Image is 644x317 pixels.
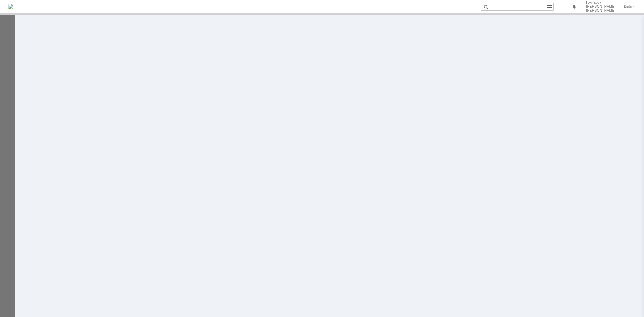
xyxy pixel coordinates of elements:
[586,1,616,5] span: Гончарук
[547,3,553,9] span: Расширенный поиск
[586,5,616,9] span: [PERSON_NAME]
[8,4,13,9] img: logo
[8,4,13,9] a: Перейти на домашнюю страницу
[586,9,616,13] span: [PERSON_NAME]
